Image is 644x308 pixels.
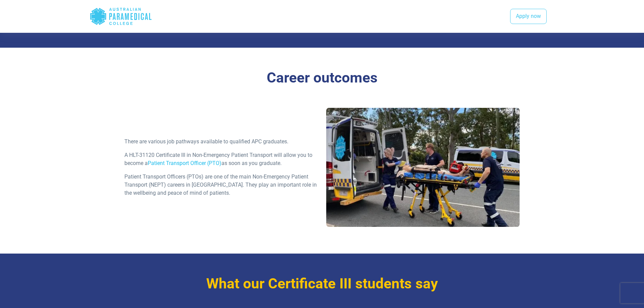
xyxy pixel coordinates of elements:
[124,138,318,146] p: There are various job pathways available to qualified APC graduates.
[90,5,152,27] div: Australian Paramedical College
[124,69,520,87] h3: Career outcomes
[510,9,547,24] a: Apply now
[124,151,318,167] p: A HLT-31120 Certificate III in Non-Emergency Patient Transport will allow you to become a as soon...
[124,173,318,197] p: Patient Transport Officers (PTOs) are one of the main Non-Emergency Patient Transport (NEPT) care...
[124,275,520,292] h3: What our Certificate III students say
[148,160,221,166] a: Patient Transport Officer (PTO)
